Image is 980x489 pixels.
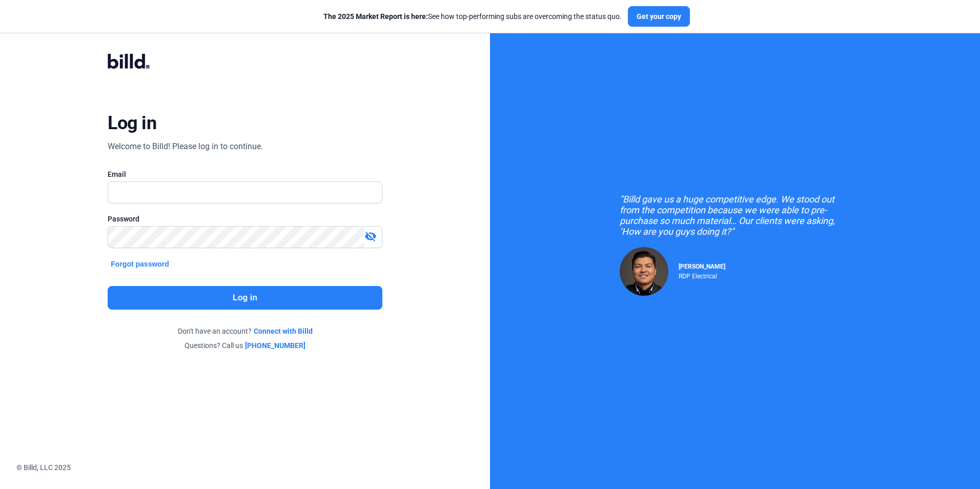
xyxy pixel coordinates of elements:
div: See how top-performing subs are overcoming the status quo. [323,11,622,22]
a: [PHONE_NUMBER] [245,340,305,351]
button: Get your copy [628,6,690,27]
div: Don't have an account? [108,326,382,336]
div: Email [108,169,382,179]
span: The 2025 Market Report is here: [323,12,428,21]
span: [PERSON_NAME] [679,263,725,270]
div: Welcome to Billd! Please log in to continue. [108,140,263,153]
mat-icon: visibility_off [364,230,377,242]
div: Log in [108,112,156,134]
div: RDP Electrical [679,270,725,280]
button: Log in [108,286,382,310]
a: Connect with Billd [254,326,313,336]
img: Raul Pacheco [620,247,668,296]
div: Questions? Call us [108,340,382,351]
div: "Billd gave us a huge competitive edge. We stood out from the competition because we were able to... [620,194,850,237]
button: Forgot password [108,258,172,270]
div: Password [108,214,382,224]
